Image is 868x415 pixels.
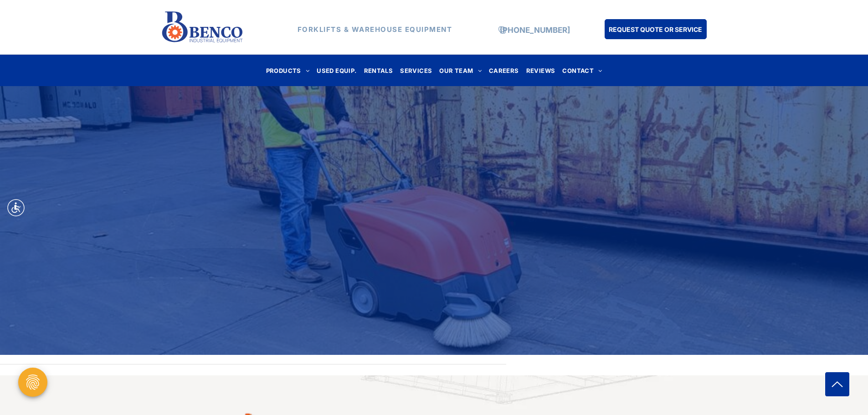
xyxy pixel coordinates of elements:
a: REQUEST QUOTE OR SERVICE [605,19,707,39]
a: [PHONE_NUMBER] [500,26,570,35]
strong: FORKLIFTS & WAREHOUSE EQUIPMENT [298,25,452,34]
a: CONTACT [559,64,606,77]
a: USED EQUIP. [313,64,360,77]
a: OUR TEAM [436,64,485,77]
a: REVIEWS [523,64,559,77]
a: SERVICES [396,64,436,77]
a: PRODUCTS [262,64,313,77]
a: CAREERS [485,64,523,77]
span: REQUEST QUOTE OR SERVICE [609,21,702,38]
a: RENTALS [360,64,397,77]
